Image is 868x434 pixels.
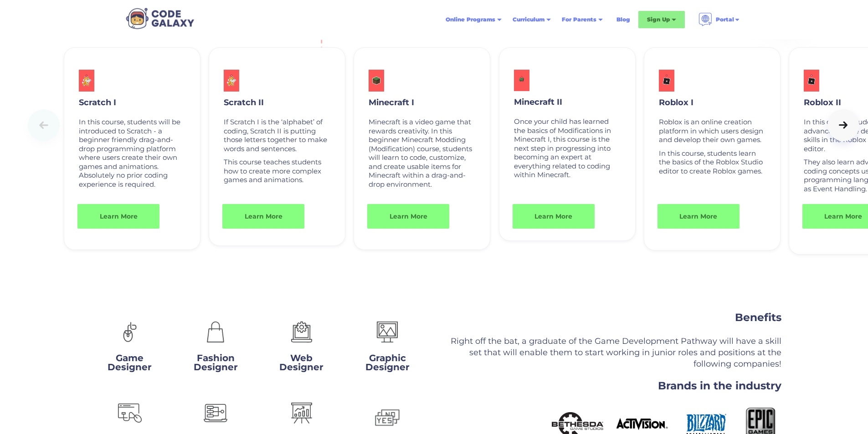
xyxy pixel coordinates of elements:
[513,15,544,24] div: Curriculum
[222,204,304,229] a: Learn More
[92,353,169,372] h3: Game Designer
[79,97,185,108] p: Scratch I
[693,9,746,30] div: Portal
[349,353,426,372] h2: Graphic Designer
[79,117,185,189] p: In this course, students will be introduced to Scratch - a beginner friendly drag-and-drop progra...
[263,353,340,372] h2: Web Designer
[369,117,475,189] p: Minecraft is a video game that rewards creativity. In this beginner Minecraft Modding (Modificati...
[562,15,596,24] div: For Parents
[659,149,765,176] p: In this course, students learn the basics of the Roblox Studio editor to create Roblox games.
[514,117,621,179] p: Once your child has learned the basics of Modifications in Minecraft I, this course is the next s...
[514,97,621,108] p: Minecraft II
[659,180,765,189] p: ‍
[438,336,781,370] p: Right off the bat, a graduate of the Game Development Pathway will have a skill set that will ena...
[438,311,781,325] h2: Benefits
[659,97,765,108] p: Roblox I
[647,15,670,24] div: Sign Up
[556,11,608,28] div: For Parents
[224,97,330,108] p: Scratch II
[657,204,740,229] a: Learn More
[367,204,449,229] a: Learn More
[446,15,495,24] div: Online Programs
[369,97,475,108] p: Minecraft I
[438,379,781,393] h2: Brands in the industry
[177,353,254,372] h2: Fashion Designer
[611,11,636,28] a: Blog
[507,11,556,28] div: Curriculum
[716,15,734,24] div: Portal
[224,158,330,184] p: This course teaches students how to create more complex games and animations.
[513,204,595,229] a: Learn More
[77,204,159,229] a: Learn More
[638,11,685,28] div: Sign Up
[440,11,507,28] div: Online Programs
